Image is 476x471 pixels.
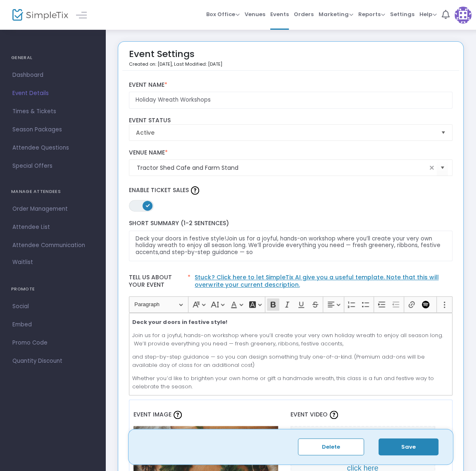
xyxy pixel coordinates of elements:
[12,356,93,366] span: Quantity Discount
[191,186,199,195] img: question-mark
[12,319,93,330] span: Embed
[206,10,240,18] span: Box Office
[358,10,385,18] span: Reports
[136,128,434,137] span: Active
[426,163,436,173] span: clear
[12,301,93,312] span: Social
[129,61,222,68] p: Created on: [DATE]
[129,92,453,109] input: Enter Event Name
[12,106,93,117] span: Times & Tickets
[12,161,93,171] span: Special Offers
[245,4,265,25] span: Venues
[132,353,449,369] p: and step-by-step guidance — so you can design something truly one-of-a-kind. (Premium add-ons wil...
[11,183,94,200] h4: MANAGE ATTENDEES
[145,203,150,207] span: ON
[11,50,94,66] h4: GENERAL
[133,410,171,419] span: Event Image
[132,331,449,347] p: Join us for a joyful, hands-on workshop where you’ll create your very own holiday wreath to enjoy...
[12,240,93,251] span: Attendee Communication
[129,313,453,395] div: Rich Text Editor, main
[129,117,453,124] label: Event Status
[129,81,453,89] label: Event Name
[131,298,186,311] button: Paragraph
[129,46,222,70] div: Event Settings
[419,10,437,18] span: Help
[437,125,449,140] button: Select
[294,4,314,25] span: Orders
[12,258,33,266] span: Waitlist
[12,143,93,153] span: Attendee Questions
[330,411,338,419] img: question-mark
[12,338,93,348] span: Promo Code
[137,164,427,172] input: Select Venue
[12,204,93,214] span: Order Management
[12,222,93,233] span: Attendee List
[174,411,182,419] img: question-mark
[319,10,353,18] span: Marketing
[378,438,438,455] button: Save
[298,438,364,455] button: Delete
[270,4,289,25] span: Events
[436,159,448,176] button: Select
[11,281,94,297] h4: PROMOTE
[129,184,453,197] label: Enable Ticket Sales
[172,61,222,67] span: , Last Modified: [DATE]
[129,149,453,157] label: Venue Name
[12,124,93,135] span: Season Packages
[12,88,93,99] span: Event Details
[129,219,229,227] span: Short Summary (1-2 Sentences)
[12,70,93,81] span: Dashboard
[290,410,328,419] span: Event Video
[129,296,453,313] div: Editor toolbar
[132,318,227,326] strong: Deck your doors in festive style!
[390,4,414,25] span: Settings
[195,273,438,289] a: Stuck? Click here to let SimpleTix AI give you a useful template. Note that this will overwrite y...
[132,374,449,390] p: Whether you’d like to brighten your own home or gift a handmade wreath, this class is a fun and f...
[134,300,177,309] span: Paragraph
[125,269,457,296] label: Tell us about your event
